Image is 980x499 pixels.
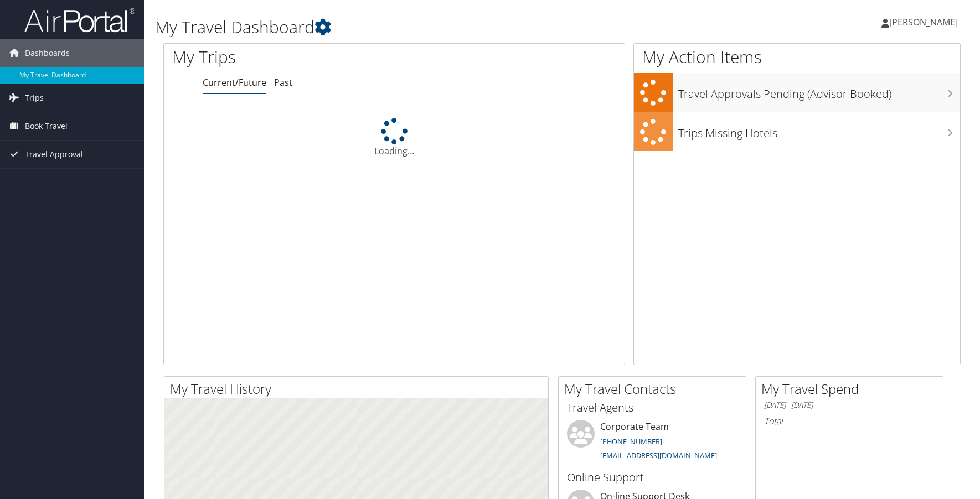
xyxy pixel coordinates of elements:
img: airportal-logo.png [24,7,135,33]
h3: Trips Missing Hotels [678,120,960,141]
a: [PHONE_NUMBER] [600,436,662,446]
a: Travel Approvals Pending (Advisor Booked) [634,73,960,112]
li: Corporate Team [561,420,743,465]
h3: Travel Agents [567,400,737,415]
h2: My Travel Contacts [564,380,746,398]
h6: [DATE] - [DATE] [764,400,935,410]
h1: My Travel Dashboard [155,15,698,39]
a: Trips Missing Hotels [634,112,960,152]
span: Book Travel [25,112,68,140]
h3: Online Support [567,470,737,485]
a: [PERSON_NAME] [881,6,969,39]
h1: My Action Items [634,45,960,69]
h2: My Travel History [170,380,548,398]
h1: My Trips [172,45,424,69]
a: Past [274,76,292,89]
span: [PERSON_NAME] [889,16,958,28]
span: Trips [25,84,44,112]
span: Travel Approval [25,141,83,168]
a: Current/Future [203,76,266,89]
h2: My Travel Spend [761,380,943,398]
h3: Travel Approvals Pending (Advisor Booked) [678,81,960,102]
div: Loading... [164,118,625,158]
h6: Total [764,415,935,427]
a: [EMAIL_ADDRESS][DOMAIN_NAME] [600,450,717,460]
span: Dashboards [25,39,70,67]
